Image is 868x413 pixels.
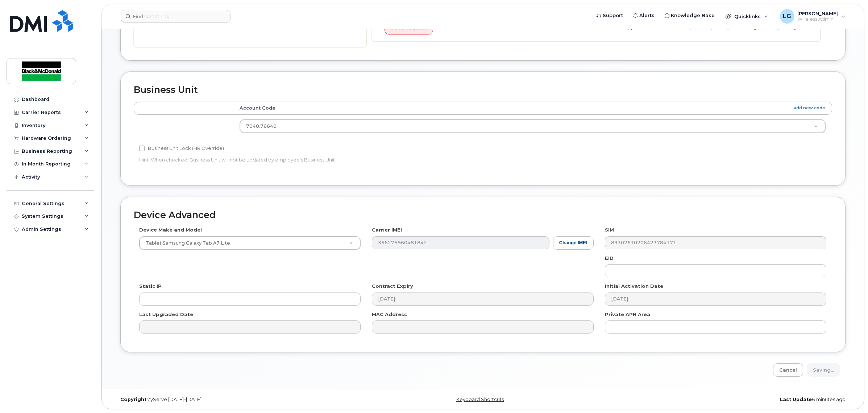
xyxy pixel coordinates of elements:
label: Last Upgraded Date [139,311,193,318]
a: 7040.76640 [240,120,825,133]
label: Initial Activation Date [605,283,663,290]
a: Keyboard Shortcuts [456,397,504,402]
span: [PERSON_NAME] [797,11,838,16]
span: Support [603,12,623,19]
a: add new code [794,105,825,111]
strong: Copyright [120,397,146,402]
th: Account Code [233,102,832,115]
p: Hint: When checked, Business Unit will not be updated by employee's Business Unit [139,156,594,163]
input: Business Unit Lock (HR Override) [139,146,145,151]
span: Quicklinks [734,13,761,19]
label: Business Unit Lock (HR Override) [139,144,224,153]
label: Static IP [139,283,162,290]
div: MyServe [DATE]–[DATE] [115,397,360,402]
label: Device Make and Model [139,226,202,233]
label: Private APN Area [605,311,650,318]
span: Knowledge Base [671,12,715,19]
h2: Device Advanced [134,210,832,220]
span: Wireless Admin [797,16,838,22]
label: Contract Expiry [372,283,413,290]
span: Tablet Samsung Galaxy Tab A7 Lite [141,240,230,246]
label: SIM [605,226,614,233]
span: LG [783,12,791,21]
h2: Business Unit [134,85,832,95]
a: Cancel [773,363,803,377]
input: Find something... [121,10,231,23]
span: 7040.76640 [246,123,277,129]
button: Change IMEI [553,236,594,250]
div: Luisa Gomez [775,9,851,24]
a: Knowledge Base [660,8,720,23]
span: Alerts [639,12,655,19]
a: Alerts [628,8,660,23]
a: Tablet Samsung Galaxy Tab A7 Lite [140,237,360,250]
div: 6 minutes ago [606,397,851,402]
label: Carrier IMEI [372,226,402,233]
label: EID [605,255,614,262]
strong: Last Update [780,397,812,402]
div: Quicklinks [720,9,773,24]
label: MAC Address [372,311,407,318]
a: Support [591,8,628,23]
